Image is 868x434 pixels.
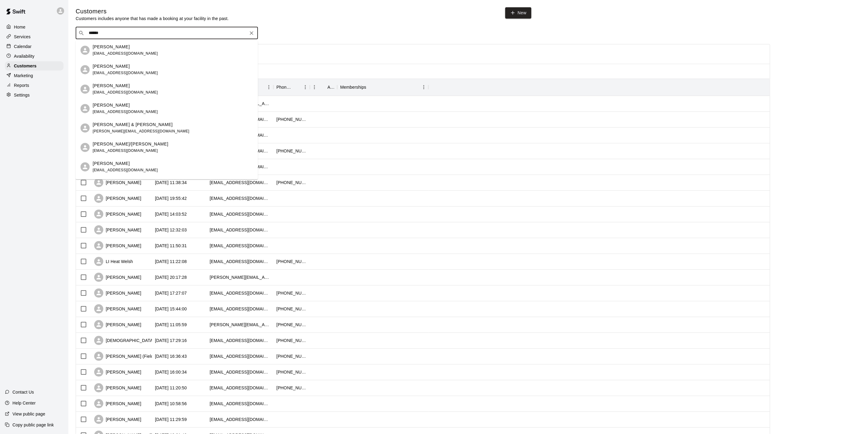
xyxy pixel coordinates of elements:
[81,143,90,152] div: Mason/Logan Terrana
[276,322,307,328] div: +16318752200
[210,227,270,233] div: leslieme@gmail.com
[93,71,158,75] span: [EMAIL_ADDRESS][DOMAIN_NAME]
[155,258,187,265] div: 2025-09-05 11:22:08
[94,383,141,392] div: [PERSON_NAME]
[210,258,270,265] div: stefaniewelsh9@gmail.com
[247,29,256,37] button: Clear
[12,411,45,417] p: View public page
[210,274,270,280] div: james.carlo2027@gmail.com
[210,290,270,296] div: josephdecelemente@gmail.com
[94,289,141,298] div: [PERSON_NAME]
[14,24,26,30] p: Home
[5,22,63,32] a: Home
[5,42,63,51] a: Calendar
[292,83,301,91] button: Sort
[14,34,31,40] p: Services
[276,79,292,96] div: Phone Number
[93,129,189,133] span: [PERSON_NAME][EMAIL_ADDRESS][DOMAIN_NAME]
[76,15,229,22] p: Customers includes anyone that has made a booking at your facility in the past.
[155,337,187,343] div: 2025-09-02 17:29:16
[276,337,307,343] div: +16312356047
[93,51,158,56] span: [EMAIL_ADDRESS][DOMAIN_NAME]
[93,102,130,108] p: [PERSON_NAME]
[93,63,130,70] p: [PERSON_NAME]
[276,369,307,375] div: +16314567045
[419,83,428,92] button: Menu
[210,195,270,201] div: micahelkbrooks76@gmail.com
[155,290,187,296] div: 2025-09-04 17:27:07
[14,53,35,59] p: Availability
[14,73,33,79] p: Marketing
[155,179,187,186] div: 2025-09-08 11:38:34
[81,85,90,94] div: Logan Paredes
[14,82,29,88] p: Reports
[14,43,32,50] p: Calendar
[155,274,187,280] div: 2025-09-04 20:17:28
[93,160,130,167] p: [PERSON_NAME]
[210,353,270,359] div: longislandallstarz@gmail.com
[93,168,158,172] span: [EMAIL_ADDRESS][DOMAIN_NAME]
[276,385,307,391] div: +16319548515
[94,415,141,424] div: [PERSON_NAME]
[310,83,319,92] button: Menu
[340,79,366,96] div: Memberships
[93,149,158,153] span: [EMAIL_ADDRESS][DOMAIN_NAME]
[94,399,141,408] div: [PERSON_NAME]
[155,401,187,407] div: 2025-09-01 10:58:56
[94,257,133,266] div: LI Heat Welsh
[94,273,141,282] div: [PERSON_NAME]
[94,304,141,313] div: [PERSON_NAME]
[94,210,141,219] div: [PERSON_NAME]
[94,194,141,203] div: [PERSON_NAME]
[155,322,187,328] div: 2025-09-03 11:05:59
[81,65,90,74] div: Logan Standridge
[155,369,187,375] div: 2025-09-02 16:00:34
[93,121,173,128] p: [PERSON_NAME] & [PERSON_NAME]
[94,367,141,377] div: [PERSON_NAME]
[505,7,531,19] a: New
[337,79,428,96] div: Memberships
[155,353,187,359] div: 2025-09-02 16:36:43
[94,241,141,250] div: [PERSON_NAME]
[81,46,90,55] div: Logan Mckee
[207,79,273,96] div: Email
[5,32,63,41] div: Services
[276,258,307,265] div: +15165517462
[276,353,307,359] div: +16316525079
[94,178,141,187] div: [PERSON_NAME]
[12,400,36,406] p: Help Center
[264,83,273,92] button: Menu
[210,369,270,375] div: ketzlick8@gmail.com
[155,243,187,249] div: 2025-09-07 11:50:31
[276,148,307,154] div: +15162723398
[276,116,307,122] div: +16318854988
[155,306,187,312] div: 2025-09-03 15:44:00
[93,110,158,114] span: [EMAIL_ADDRESS][DOMAIN_NAME]
[210,385,270,391] div: brittneywebb6@gmail.com
[155,416,187,422] div: 2025-08-31 11:29:59
[93,83,130,89] p: [PERSON_NAME]
[155,385,187,391] div: 2025-09-02 11:20:50
[81,162,90,172] div: Jordan Ramlogan
[14,63,36,69] p: Customers
[94,320,141,329] div: [PERSON_NAME]
[5,81,63,90] a: Reports
[155,211,187,217] div: 2025-09-07 14:03:52
[310,79,337,96] div: Age
[210,211,270,217] div: catcherkeeperllc@gmail.com
[276,306,307,312] div: +16318078108
[301,83,310,92] button: Menu
[5,52,63,61] a: Availability
[5,71,63,80] a: Marketing
[12,422,54,428] p: Copy public page link
[155,227,187,233] div: 2025-09-07 12:32:03
[94,225,141,234] div: [PERSON_NAME]
[319,83,328,91] button: Sort
[210,179,270,186] div: bobbybones60@verizon.net
[5,61,63,70] a: Customers
[93,90,158,94] span: [EMAIL_ADDRESS][DOMAIN_NAME]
